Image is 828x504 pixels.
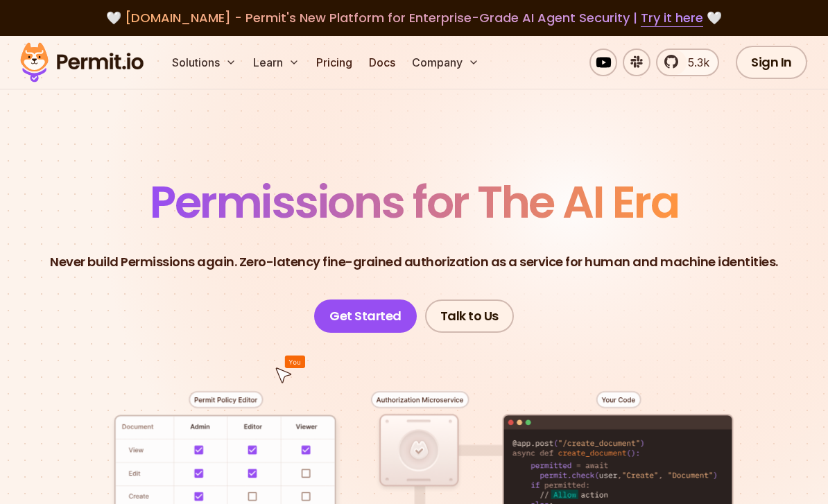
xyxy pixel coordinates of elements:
a: Try it here [641,9,703,27]
img: Permit logo [14,39,150,86]
a: Get Started [314,299,417,333]
span: Permissions for The AI Era [150,171,678,233]
button: Learn [248,49,305,76]
a: Sign In [736,46,807,79]
a: Docs [363,49,401,76]
button: Company [406,49,485,76]
span: 5.3k [680,54,709,71]
a: 5.3k [656,49,719,76]
div: 🤍 🤍 [33,8,795,28]
a: Talk to Us [425,299,514,333]
p: Never build Permissions again. Zero-latency fine-grained authorization as a service for human and... [50,252,778,272]
span: [DOMAIN_NAME] - Permit's New Platform for Enterprise-Grade AI Agent Security | [125,9,703,26]
a: Pricing [311,49,358,76]
button: Solutions [166,49,242,76]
